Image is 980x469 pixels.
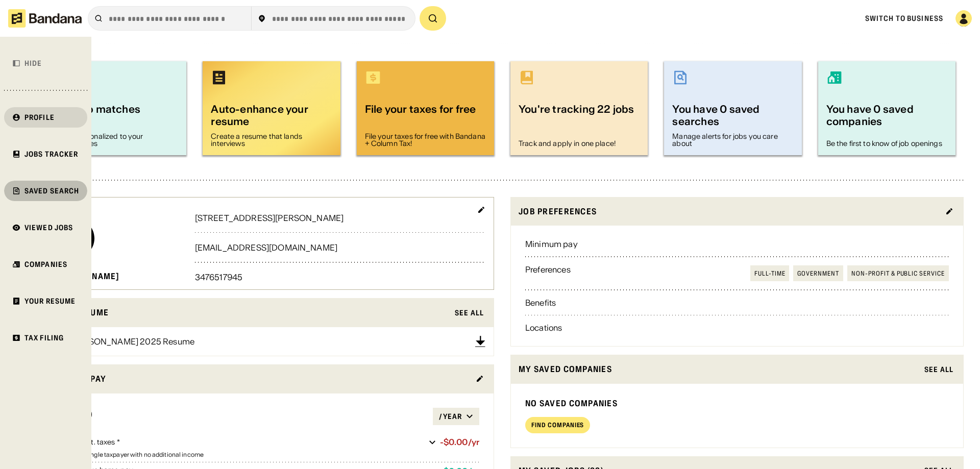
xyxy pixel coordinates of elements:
a: Switch to Business [865,14,943,23]
div: Hide [24,60,42,67]
a: Tax Filing [4,328,87,348]
div: [PERSON_NAME] 2025 Resume [70,337,194,345]
div: Preferences [525,265,571,282]
div: Auto-enhance your resume [211,102,332,129]
div: Companies [24,261,67,268]
div: [STREET_ADDRESS][PERSON_NAME] [195,214,485,222]
div: Government [797,269,839,278]
div: Tax Filing [24,334,64,341]
div: Job preferences [519,205,939,218]
div: Current est. taxes * [56,437,425,448]
div: Get job matches [57,102,178,129]
a: Saved Search [4,181,87,201]
div: Your Resume [24,298,76,305]
a: Your Resume [4,291,87,311]
div: Your resume [49,306,449,319]
div: Locations [525,324,562,332]
div: [EMAIL_ADDRESS][DOMAIN_NAME] [195,243,485,252]
div: Full-time [754,269,786,278]
div: Assumes single taxpayer with no additional income [56,452,479,458]
div: My saved companies [519,363,918,376]
div: Jobs Tracker [24,151,78,158]
div: Benefits [525,299,556,307]
div: Current Pay [49,373,470,385]
a: Viewed Jobs [4,217,87,238]
a: Jobs Tracker [4,144,87,164]
div: You have 0 saved searches [672,102,793,129]
div: Minimum pay [525,240,578,248]
img: Bandana logotype [8,9,82,28]
a: Profile [4,107,87,128]
div: See All [924,366,953,373]
div: You have 0 saved companies [826,102,947,136]
div: 3476517945 [195,273,485,281]
div: Saved Search [24,187,79,194]
div: No saved companies [525,398,949,409]
div: Non-Profit & Public Service [851,269,945,278]
div: You're tracking 22 jobs [519,102,640,136]
div: Manage alerts for jobs you care about [672,133,793,147]
div: /year [439,412,462,421]
div: Find companies [531,422,584,428]
div: See All [455,309,484,316]
div: Viewed Jobs [24,224,73,231]
div: Jobs personalized to your preferences [57,133,178,147]
a: Companies [4,254,87,275]
div: -$0.00/yr [440,437,479,447]
div: Profile [24,114,55,121]
div: Create a resume that lands interviews [211,133,332,147]
div: File your taxes for free with Bandana + Column Tax! [365,133,486,147]
div: File your taxes for free [365,102,486,129]
div: Track and apply in one place! [519,140,640,147]
div: Be the first to know of job openings [826,140,947,147]
div: $0.00 [56,408,433,425]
